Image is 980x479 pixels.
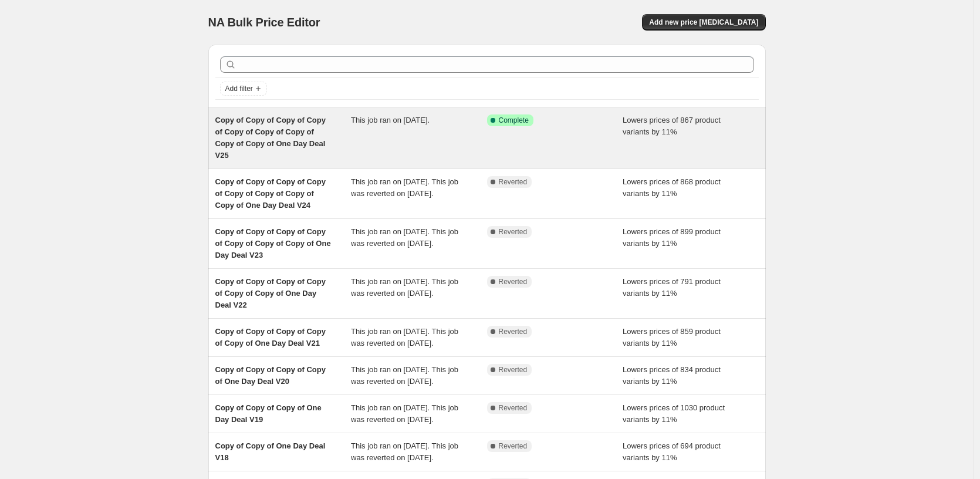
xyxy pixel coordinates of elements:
span: This job ran on [DATE]. This job was reverted on [DATE]. [351,365,458,386]
span: Copy of Copy of One Day Deal V18 [215,441,326,462]
span: This job ran on [DATE]. This job was reverted on [DATE]. [351,403,458,424]
span: Lowers prices of 859 product variants by 11% [623,327,721,348]
span: Lowers prices of 899 product variants by 11% [623,227,721,248]
span: Copy of Copy of Copy of Copy of Copy of Copy of Copy of Copy of One Day Deal V24 [215,177,326,210]
span: Lowers prices of 868 product variants by 11% [623,177,721,198]
span: Reverted [499,227,528,237]
button: Add filter [220,82,267,96]
span: Lowers prices of 834 product variants by 11% [623,365,721,386]
span: Reverted [499,327,528,336]
button: Add new price [MEDICAL_DATA] [642,14,765,31]
span: Copy of Copy of Copy of Copy of Copy of One Day Deal V21 [215,327,326,348]
span: Reverted [499,403,528,413]
span: This job ran on [DATE]. This job was reverted on [DATE]. [351,441,458,462]
span: This job ran on [DATE]. [351,116,430,124]
span: Copy of Copy of Copy of Copy of One Day Deal V20 [215,365,326,386]
span: Reverted [499,365,528,375]
span: Lowers prices of 694 product variants by 11% [623,441,721,462]
span: Reverted [499,277,528,286]
span: This job ran on [DATE]. This job was reverted on [DATE]. [351,327,458,348]
span: Complete [499,116,529,125]
span: Reverted [499,177,528,187]
span: Copy of Copy of Copy of Copy of Copy of Copy of Copy of Copy of Copy of One Day Deal V25 [215,116,326,160]
span: Add filter [225,84,253,93]
span: Lowers prices of 791 product variants by 11% [623,277,721,298]
span: Lowers prices of 1030 product variants by 11% [623,403,725,424]
span: Copy of Copy of Copy of Copy of Copy of Copy of One Day Deal V22 [215,277,326,309]
span: NA Bulk Price Editor [208,16,320,29]
span: Lowers prices of 867 product variants by 11% [623,116,721,136]
span: This job ran on [DATE]. This job was reverted on [DATE]. [351,177,458,198]
span: Reverted [499,441,528,451]
span: This job ran on [DATE]. This job was reverted on [DATE]. [351,227,458,248]
span: Copy of Copy of Copy of One Day Deal V19 [215,403,322,424]
span: Add new price [MEDICAL_DATA] [649,18,758,27]
span: Copy of Copy of Copy of Copy of Copy of Copy of Copy of One Day Deal V23 [215,227,331,259]
span: This job ran on [DATE]. This job was reverted on [DATE]. [351,277,458,298]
